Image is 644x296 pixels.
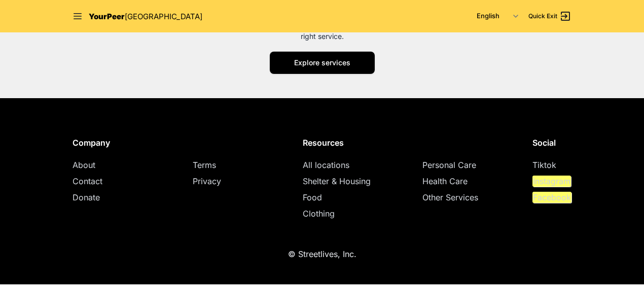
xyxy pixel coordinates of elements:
[303,192,322,202] a: Food
[303,208,335,219] a: Clothing
[89,10,202,23] a: YourPeer[GEOGRAPHIC_DATA]
[73,160,95,170] a: About
[532,160,556,170] a: Tiktok
[193,160,216,170] a: Terms
[528,12,557,20] span: Quick Exit
[270,52,375,74] a: Explore services
[89,12,125,21] span: YourPeer
[288,248,356,260] p: © Streetlives, Inc.
[303,160,349,170] a: All locations
[193,176,221,186] a: Privacy
[532,192,571,203] a: Facebook
[150,22,495,40] span: People rely on social services for many reasons. We’re building YourPeer so it's easier for you t...
[532,138,556,148] span: Social
[125,12,202,21] span: [GEOGRAPHIC_DATA]
[422,192,478,202] a: Other Services
[303,138,344,148] span: Resources
[73,176,102,186] a: Contact
[294,58,350,67] span: Explore services
[73,192,100,202] a: Donate
[422,160,476,170] a: Personal Care
[422,176,468,186] a: Health Care
[528,10,571,22] a: Quick Exit
[532,176,571,187] a: Instagram
[303,176,371,186] a: Shelter & Housing
[73,138,110,148] span: Company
